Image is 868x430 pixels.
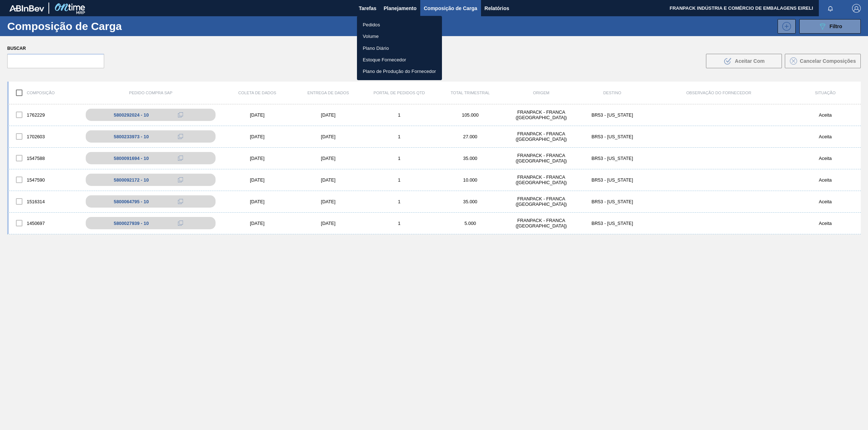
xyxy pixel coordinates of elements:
[363,22,380,27] font: Pedidos
[363,57,406,62] font: Estoque Fornecedor
[363,45,389,51] font: Plano Diário
[357,65,442,77] a: Plano de Produção do Fornecedor
[357,42,442,54] a: Plano Diário
[357,19,442,30] a: Pedidos
[363,34,379,39] font: Volume
[363,69,436,74] font: Plano de Produção do Fornecedor
[357,30,442,42] a: Volume
[357,54,442,65] a: Estoque Fornecedor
